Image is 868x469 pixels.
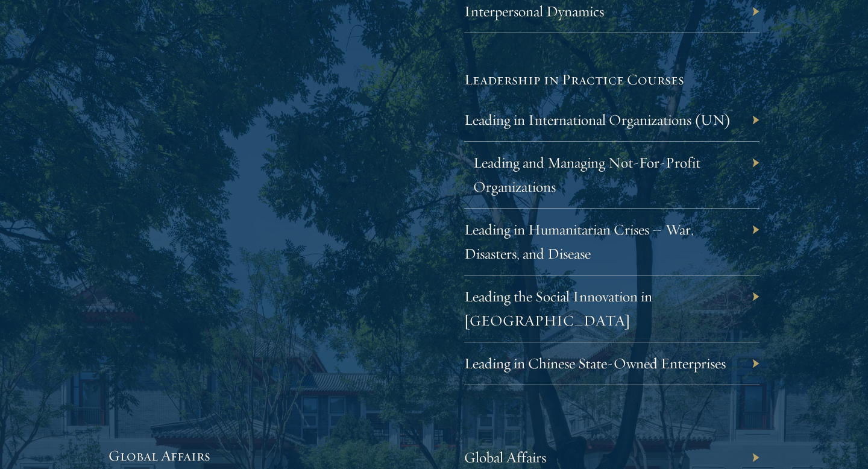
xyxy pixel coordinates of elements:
[108,445,404,466] h5: Global Affairs
[464,2,604,20] a: Interpersonal Dynamics
[464,220,694,263] a: Leading in Humanitarian Crises – War, Disasters, and Disease
[464,448,546,467] a: Global Affairs
[464,69,759,90] h5: Leadership in Practice Courses
[464,354,726,373] a: Leading in Chinese State-Owned Enterprises
[473,153,700,196] a: Leading and Managing Not-For-Profit Organizations
[464,287,652,330] a: Leading the Social Innovation in [GEOGRAPHIC_DATA]
[464,110,731,129] a: Leading in International Organizations (UN)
